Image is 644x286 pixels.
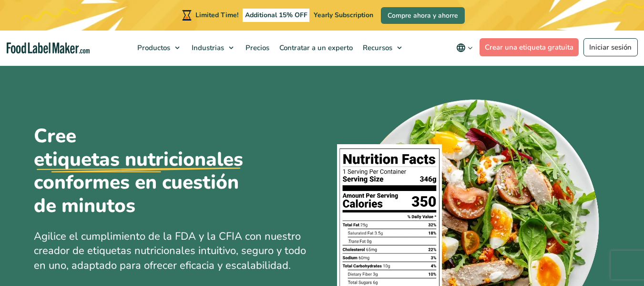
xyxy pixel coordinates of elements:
[381,7,465,24] a: Compre ahora y ahorre
[133,31,184,65] a: Productos
[275,31,356,65] a: Contratar a un experto
[195,11,238,20] span: Limited Time!
[314,11,373,20] span: Yearly Subscription
[241,31,272,65] a: Precios
[243,9,310,22] span: Additional 15% OFF
[134,43,171,53] span: Productos
[583,38,638,56] a: Iniciar sesión
[34,229,306,273] span: Agilice el cumplimiento de la FDA y la CFIA con nuestro creador de etiquetas nutricionales intuit...
[480,38,579,56] a: Crear una etiqueta gratuita
[189,43,225,53] span: Industrias
[243,43,270,53] span: Precios
[276,43,354,53] span: Contratar a un experto
[360,43,393,53] span: Recursos
[34,148,243,171] u: etiquetas nutricionales
[187,31,238,65] a: Industrias
[34,125,263,218] h1: Cree conformes en cuestión de minutos
[358,31,407,65] a: Recursos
